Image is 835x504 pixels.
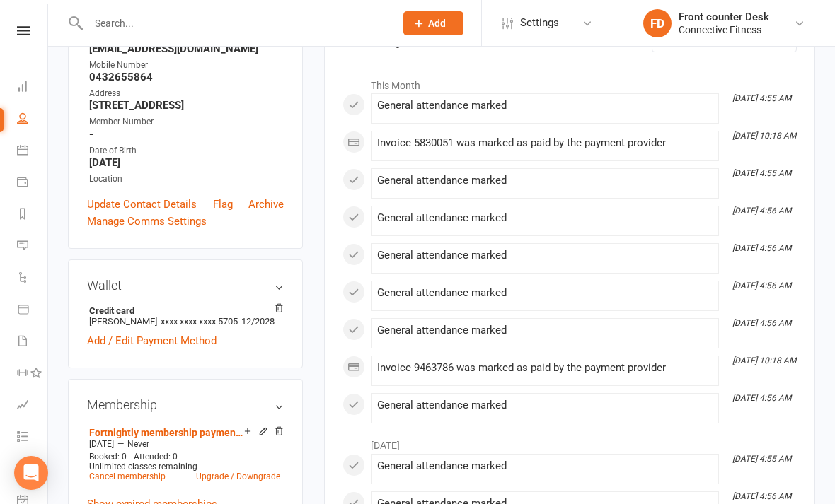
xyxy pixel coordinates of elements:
[84,13,385,33] input: Search...
[428,18,446,29] span: Add
[17,72,49,104] a: Dashboard
[377,212,713,224] div: General attendance marked
[17,454,49,486] a: What's New
[377,175,713,187] div: General attendance marked
[732,491,791,501] i: [DATE] 4:56 AM
[679,23,769,36] div: Connective Fitness
[87,303,284,329] li: [PERSON_NAME]
[377,100,713,112] div: General attendance marked
[89,156,284,169] strong: [DATE]
[732,454,791,464] i: [DATE] 4:55 AM
[213,196,233,213] a: Flag
[89,427,244,438] a: Fortnightly membership payment- Adult
[89,471,166,481] a: Cancel membership
[196,471,280,481] a: Upgrade / Downgrade
[377,137,713,149] div: Invoice 5830051 was marked as paid by the payment provider
[17,295,49,327] a: Product Sales
[89,99,284,112] strong: [STREET_ADDRESS]
[161,316,238,327] span: xxxx xxxx xxxx 5705
[89,71,284,83] strong: 0432655864
[17,199,49,231] a: Reports
[89,462,197,471] span: Unlimited classes remaining
[342,71,797,93] li: This Month
[403,11,463,35] button: Add
[342,430,797,453] li: [DATE]
[732,168,791,178] i: [DATE] 4:55 AM
[87,398,284,412] h3: Membership
[89,87,284,100] div: Address
[520,7,559,39] span: Settings
[17,390,49,422] a: Assessments
[732,393,791,403] i: [DATE] 4:56 AM
[89,128,284,141] strong: -
[89,305,277,316] strong: Credit card
[89,115,284,129] div: Member Number
[342,27,797,49] h3: Activity
[17,168,49,199] a: Payments
[679,11,769,23] div: Front counter Desk
[87,332,217,349] a: Add / Edit Payment Method
[377,250,713,262] div: General attendance marked
[89,452,127,462] span: Booked: 0
[134,452,178,462] span: Attended: 0
[732,93,791,103] i: [DATE] 4:55 AM
[89,144,284,158] div: Date of Birth
[643,9,672,37] div: FD
[17,136,49,168] a: Calendar
[127,439,149,449] span: Never
[732,281,791,291] i: [DATE] 4:56 AM
[87,213,207,230] a: Manage Comms Settings
[732,131,796,141] i: [DATE] 10:18 AM
[732,356,796,365] i: [DATE] 10:18 AM
[87,196,197,213] a: Update Contact Details
[377,287,713,299] div: General attendance marked
[86,438,284,450] div: —
[89,42,284,55] strong: [EMAIL_ADDRESS][DOMAIN_NAME]
[89,172,284,186] div: Location
[732,243,791,253] i: [DATE] 4:56 AM
[241,316,275,327] span: 12/2028
[248,196,284,213] a: Archive
[87,279,284,293] h3: Wallet
[732,318,791,328] i: [DATE] 4:56 AM
[377,399,713,411] div: General attendance marked
[14,456,48,490] div: Open Intercom Messenger
[89,439,114,449] span: [DATE]
[377,460,713,472] div: General attendance marked
[89,59,284,72] div: Mobile Number
[377,324,713,336] div: General attendance marked
[17,104,49,136] a: People
[377,362,713,374] div: Invoice 9463786 was marked as paid by the payment provider
[732,206,791,216] i: [DATE] 4:56 AM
